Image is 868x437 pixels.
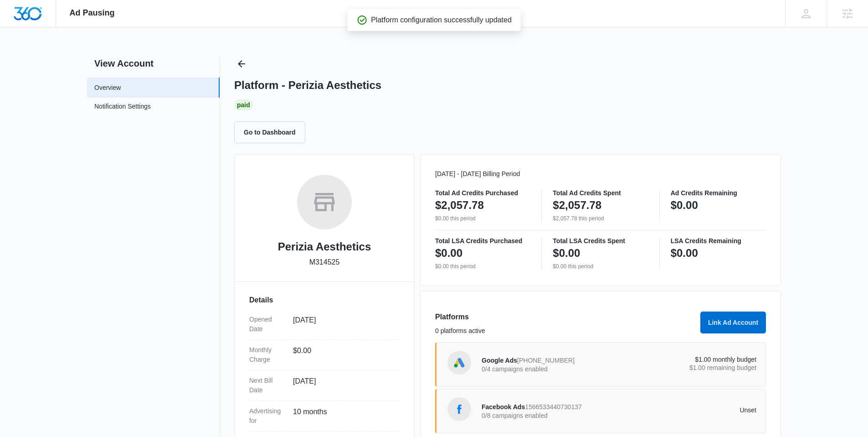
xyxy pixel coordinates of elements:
p: 0/4 campaigns enabled [482,366,619,372]
h2: Perizia Aesthetics [278,239,371,255]
a: Facebook AdsFacebook Ads15665334407301370/8 campaigns enabledUnset [435,389,766,433]
p: LSA Credits Remaining [671,238,766,244]
span: Facebook Ads [482,403,525,411]
p: $0.00 [671,246,698,260]
img: Facebook Ads [452,402,466,416]
p: $0.00 [435,246,462,260]
p: $2,057.78 this period [553,214,648,223]
div: Monthly Charge$0.00 [249,340,400,370]
a: Notification Settings [94,102,151,114]
p: Total Ad Credits Spent [553,190,648,196]
p: [DATE] - [DATE] Billing Period [435,169,766,179]
p: Unset [619,407,757,413]
p: Platform configuration successfully updated [371,15,512,26]
a: Overview [94,83,121,93]
h3: Platforms [435,312,695,323]
a: Google AdsGoogle Ads[PHONE_NUMBER]0/4 campaigns enabled$1.00 monthly budget$1.00 remaining budget [435,342,766,387]
p: 0/8 campaigns enabled [482,412,619,419]
p: $2,057.78 [553,198,601,213]
h2: View Account [87,57,220,70]
div: Paid [234,99,253,110]
button: Link Ad Account [700,312,766,333]
dt: Opened Date [249,315,286,334]
p: Total LSA Credits Purchased [435,238,530,244]
dd: [DATE] [293,315,392,334]
dt: Monthly Charge [249,345,286,364]
button: Go to Dashboard [234,121,305,143]
span: 1566533440730137 [525,403,582,411]
p: $0.00 [671,198,698,213]
p: Total LSA Credits Spent [553,238,648,244]
p: $1.00 remaining budget [619,364,757,371]
span: [PHONE_NUMBER] [517,357,575,364]
p: $0.00 this period [435,262,530,271]
p: $2,057.78 [435,198,484,213]
span: Ad Pausing [70,8,115,18]
div: Advertising for10 months [249,401,400,432]
p: $1.00 monthly budget [619,356,757,363]
a: Go to Dashboard [234,128,311,136]
button: Back [234,57,249,71]
dt: Advertising for [249,406,286,426]
h3: Details [249,295,400,306]
dd: $0.00 [293,345,392,364]
p: $0.00 [553,246,580,260]
dd: [DATE] [293,376,392,395]
p: Total Ad Credits Purchased [435,190,530,196]
dd: 10 months [293,406,392,426]
h1: Platform - Perizia Aesthetics [234,78,381,92]
div: Next Bill Date[DATE] [249,370,400,401]
p: 0 platforms active [435,326,695,336]
span: Google Ads [482,357,517,364]
p: $0.00 this period [553,262,648,271]
div: Opened Date[DATE] [249,309,400,340]
dt: Next Bill Date [249,376,286,395]
p: M314525 [309,257,340,268]
p: $0.00 this period [435,214,530,223]
p: Ad Credits Remaining [671,190,766,196]
img: Google Ads [452,356,466,369]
